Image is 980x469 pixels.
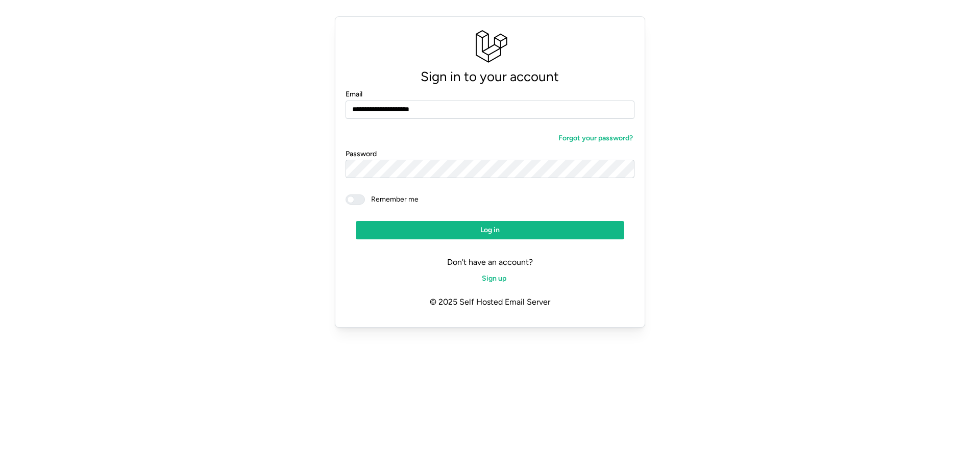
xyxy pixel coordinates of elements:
p: © 2025 Self Hosted Email Server [346,288,634,317]
label: Password [346,149,377,160]
a: Sign up [472,269,508,288]
p: Don't have an account? [346,256,634,269]
a: Forgot your password? [549,129,634,147]
button: Log in [356,221,624,239]
span: Log in [480,221,500,239]
span: Remember me [365,194,419,205]
p: Sign in to your account [346,66,634,88]
span: Forgot your password? [558,130,633,147]
span: Sign up [482,270,506,287]
label: Email [346,89,362,100]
